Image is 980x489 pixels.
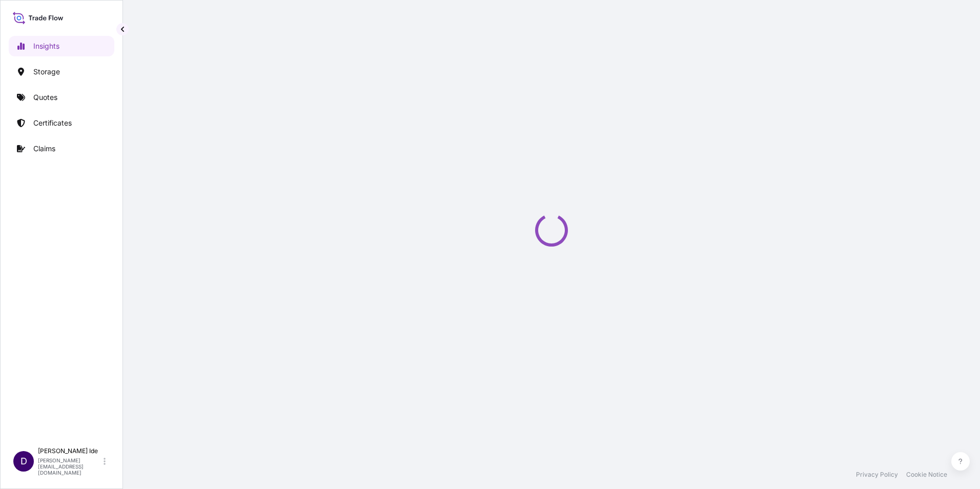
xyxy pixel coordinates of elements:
[9,138,114,159] a: Claims
[38,457,101,476] p: [PERSON_NAME][EMAIL_ADDRESS][DOMAIN_NAME]
[856,471,898,479] a: Privacy Policy
[9,87,114,108] a: Quotes
[21,456,27,466] span: D
[33,118,72,128] p: Certificates
[9,113,114,133] a: Certificates
[9,36,114,56] a: Insights
[33,144,55,154] p: Claims
[906,471,947,479] a: Cookie Notice
[9,62,114,82] a: Storage
[38,447,101,455] p: [PERSON_NAME] Ide
[33,41,59,51] p: Insights
[33,92,57,103] p: Quotes
[33,67,60,77] p: Storage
